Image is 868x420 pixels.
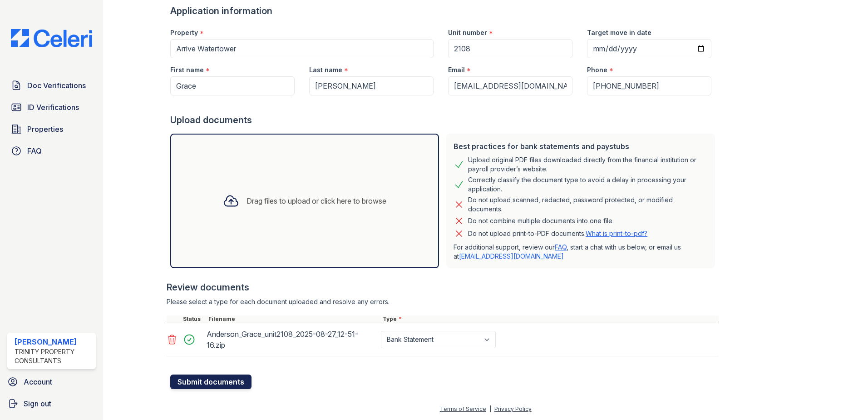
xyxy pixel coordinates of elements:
div: Application information [170,5,719,17]
label: Unit number [448,28,487,37]
div: Do not combine multiple documents into one file. [468,215,614,226]
button: Submit documents [170,375,252,389]
div: Please select a type for each document uploaded and resolve any errors. [167,297,719,306]
div: Upload original PDF files downloaded directly from the financial institution or payroll provider’... [468,155,708,174]
a: ID Verifications [7,98,96,116]
a: Privacy Policy [494,405,532,412]
span: Doc Verifications [27,80,86,91]
span: Account [24,376,52,387]
div: Type [381,315,719,323]
p: Do not upload print-to-PDF documents. [468,229,647,238]
span: ID Verifications [27,102,79,113]
a: Doc Verifications [7,76,96,95]
span: Sign out [24,398,51,409]
span: Properties [27,124,63,135]
div: Filename [207,315,381,323]
a: Sign out [4,395,99,413]
div: Best practices for bank statements and paystubs [454,141,708,152]
img: CE_Logo_Blue-a8612792a0a2168367f1c8372b55b34899dd931a85d93a1a3d3e32e68fde9ad4.png [4,29,99,47]
div: [PERSON_NAME] [15,336,92,347]
div: Anderson_Grace_unit2108_2025-08-27_12-51-16.zip [207,327,377,352]
div: Status [181,315,207,323]
p: For additional support, review our , start a chat with us below, or email us at [454,243,708,261]
label: First name [170,65,204,75]
span: FAQ [27,145,42,156]
a: FAQ [7,142,96,160]
div: Review documents [167,281,719,294]
div: Upload documents [170,114,719,126]
a: What is print-to-pdf? [586,230,647,237]
label: Target move in date [587,28,651,37]
label: Last name [309,65,342,75]
label: Phone [587,65,607,75]
label: Email [448,65,465,75]
div: Trinity Property Consultants [15,347,92,365]
a: Properties [7,120,96,138]
a: [EMAIL_ADDRESS][DOMAIN_NAME] [459,252,564,260]
a: Account [4,373,99,391]
a: Terms of Service [440,405,486,412]
div: Do not upload scanned, redacted, password protected, or modified documents. [468,195,708,214]
label: Property [170,28,198,37]
div: Correctly classify the document type to avoid a delay in processing your application. [468,175,708,194]
a: FAQ [555,243,567,251]
div: Drag files to upload or click here to browse [247,195,386,206]
div: | [489,405,491,412]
